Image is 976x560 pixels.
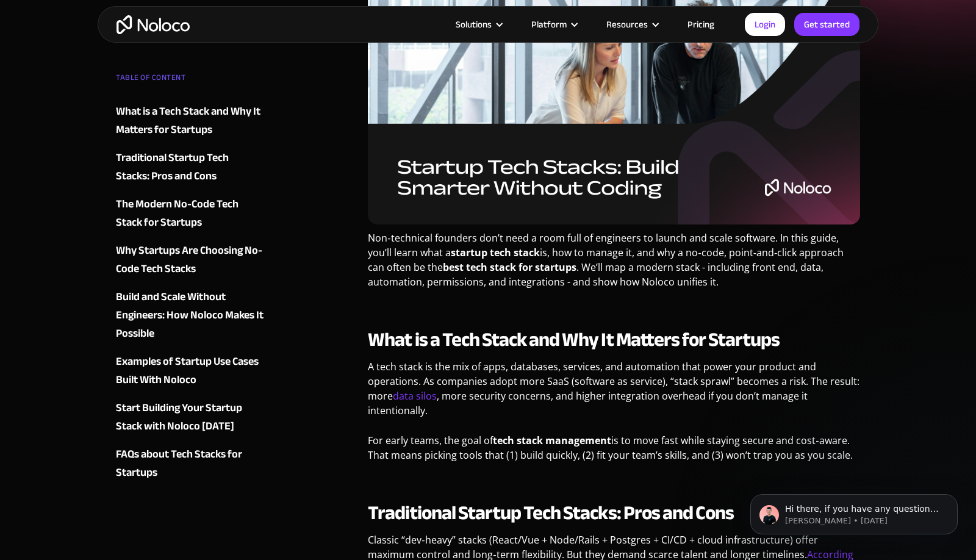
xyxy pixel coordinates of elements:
[672,16,730,32] a: Pricing
[116,102,264,139] a: What is a Tech Stack and Why It Matters for Startups
[516,16,591,32] div: Platform
[531,16,567,32] div: Platform
[116,288,264,343] a: Build and Scale Without Engineers: How Noloco Makes It Possible
[745,13,785,36] a: Login
[368,231,860,298] p: Non‑technical founders don’t need a room full of engineers to launch and scale software. In this ...
[116,353,264,389] a: Examples of Startup Use Cases Built With Noloco
[368,433,860,472] p: For early teams, the goal of is to move fast while staying secure and cost‑aware. That means pick...
[732,468,976,554] iframe: Intercom notifications message
[368,359,860,427] p: A tech stack is the mix of apps, databases, services, and automation that power your product and ...
[493,434,611,447] strong: tech stack management
[117,15,190,34] a: home
[368,321,780,358] strong: What is a Tech Stack and Why It Matters for Startups
[116,242,264,278] a: Why Startups Are Choosing No-Code Tech Stacks
[794,13,859,36] a: Get started
[368,495,734,531] strong: Traditional Startup Tech Stacks: Pros and Cons
[116,399,264,436] a: Start Building Your Startup Stack with Noloco [DATE]
[456,16,492,32] div: Solutions
[443,260,576,274] strong: best tech stack for startups
[440,16,516,32] div: Solutions
[451,246,540,259] strong: startup tech stack
[116,68,264,93] div: TABLE OF CONTENT
[116,445,264,482] a: FAQs about Tech Stacks for Startups
[393,389,437,403] a: data silos
[606,16,648,32] div: Resources
[116,149,264,185] a: Traditional Startup Tech Stacks: Pros and Cons
[116,195,264,232] a: The Modern No-Code Tech Stack for Startups
[591,16,672,32] div: Resources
